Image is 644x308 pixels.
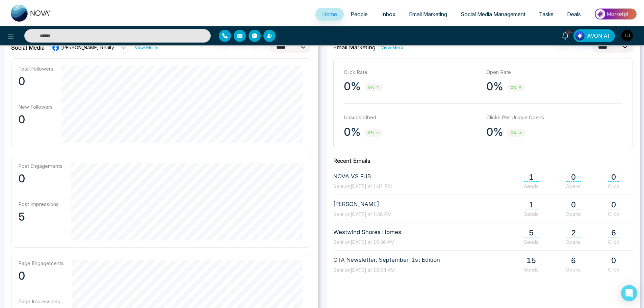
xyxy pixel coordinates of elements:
span: 1 [524,200,539,209]
a: Home [315,8,344,21]
a: Tasks [532,8,560,21]
img: Nova CRM Logo [11,5,51,22]
span: GTA Newsletter: September_1st Edition [333,256,440,264]
p: Click Rate [344,69,480,76]
p: 0 [18,75,53,88]
span: Sent on [DATE] at 10:36 AM [333,239,394,245]
h2: Recent Emails [333,157,633,164]
a: View More [381,44,403,51]
a: Inbox [375,8,402,21]
p: Page Impressions [18,298,64,305]
span: Tasks [539,11,553,18]
p: Post Engagements [18,163,62,169]
a: Deals [560,8,588,21]
span: Click [608,239,619,245]
a: View More [135,44,157,51]
span: 0% [365,129,383,137]
p: New Followers [18,104,53,110]
p: Total Followers [18,66,53,72]
a: Email Marketing [402,8,454,21]
p: 0 [18,113,53,126]
span: 6 [566,256,581,265]
span: 0% [507,129,525,137]
span: Click [608,266,619,273]
span: 1 [524,173,539,182]
p: 0 [18,269,64,283]
span: 5 [524,228,539,237]
span: Email Marketing [409,11,447,18]
img: Lead Flow [575,31,585,41]
a: People [344,8,375,21]
span: Sends [524,211,539,217]
p: Unsubscribed [344,114,480,122]
span: Home [322,11,337,18]
span: 0 [566,200,581,209]
span: Opens [566,183,581,189]
p: Open Rate [486,69,622,76]
span: Sent on [DATE] at 1:38 PM [333,211,391,217]
p: 5 [18,210,62,224]
span: Social Media Management [461,11,525,18]
p: Post Impressions [18,201,62,207]
span: 0% [507,84,525,92]
span: Opens [566,266,581,273]
p: 0% [344,125,361,139]
span: 6 [608,228,619,237]
span: 10+ [565,29,571,35]
span: Deals [567,11,581,18]
p: 0 [18,172,62,185]
span: [PERSON_NAME] [333,200,391,209]
button: AVON AI [573,29,615,42]
span: [PERSON_NAME] Realty [61,44,114,51]
img: Market-place.gif [591,6,640,22]
p: 0% [344,80,361,93]
span: Opens [566,239,581,245]
span: Sent on [DATE] at 10:04 AM [333,267,395,273]
img: User Avatar [621,30,633,41]
span: 0 [608,200,619,209]
a: 10+ [557,29,573,41]
span: Sent on [DATE] at 1:41 PM [333,183,392,189]
span: Westwind Shores Homes [333,228,401,237]
a: Social Media Management [454,8,532,21]
span: 0 [608,256,619,265]
span: NOVA VS FUB [333,172,392,181]
span: AVON AI [587,32,609,40]
span: Sends [524,266,539,273]
p: Page Engagements [18,260,64,266]
span: People [351,11,368,18]
h2: Social Media [11,44,45,51]
span: Click [608,211,619,217]
span: Sends [524,239,539,245]
span: Sends [524,183,539,189]
p: Clicks Per Unique Opens [486,114,622,122]
p: 0% [486,80,503,93]
span: Opens [566,211,581,217]
span: 0% [365,84,383,92]
span: 15 [524,256,539,265]
div: Open Intercom Messenger [621,285,637,301]
span: 0 [566,173,581,182]
span: Click [608,183,619,189]
span: 0 [608,173,619,182]
span: 2 [566,228,581,237]
h2: Email Marketing [333,44,376,51]
span: Inbox [381,11,395,18]
p: 0% [486,125,503,139]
